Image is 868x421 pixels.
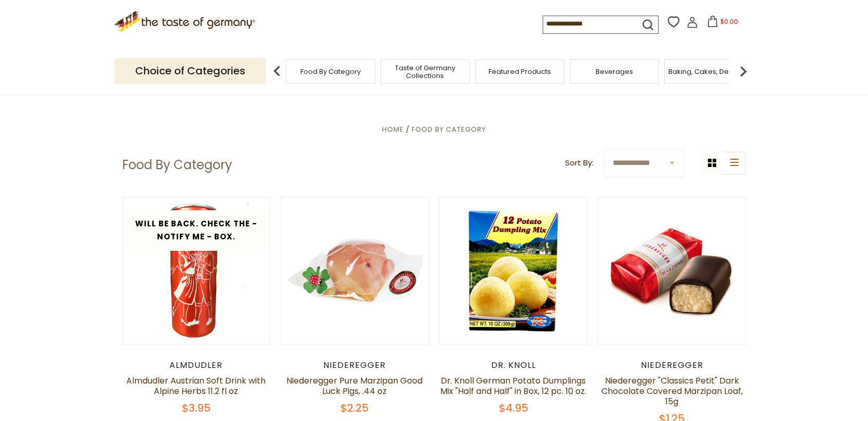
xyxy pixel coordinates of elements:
div: Dr. Knoll [439,360,587,371]
a: Dr. Knoll German Potato Dumplings Mix "Half and Half" in Box, 12 pc. 10 oz. [440,375,586,397]
img: Dr. Knoll German Potato Dumplings Mix "Half and Half" in Box, 12 pc. 10 oz. [440,197,587,345]
a: Food By Category [412,124,486,134]
span: $2.25 [340,401,369,415]
img: previous arrow [267,61,287,82]
a: Almdudler Austrian Soft Drink with Alpine Herbs 11.2 fl oz [126,375,266,397]
a: Taste of Germany Collections [384,64,467,80]
img: Almdudler Austrian Soft Drink with Alpine Herbs 11.2 fl oz [123,197,270,345]
div: Niederegger [598,360,746,371]
img: next arrow [733,61,754,82]
label: Sort By: [565,157,594,170]
p: Choice of Categories [114,58,266,84]
span: $4.95 [499,401,528,415]
h1: Food By Category [122,157,232,173]
a: Beverages [596,68,633,75]
span: $3.95 [182,401,211,415]
img: Niederegger "Classics Petit" Dark Chocolate Covered Marzipan Loaf, 15g [598,216,745,326]
a: Food By Category [300,68,361,75]
div: Niederegger [281,360,429,371]
img: Niederegger Pure Marzipan Good Luck Pigs, .44 oz [281,197,428,345]
a: Baking, Cakes, Desserts [668,68,749,75]
a: Niederegger "Classics Petit" Dark Chocolate Covered Marzipan Loaf, 15g [601,375,743,407]
div: Almdudler [122,360,270,371]
a: Featured Products [489,68,551,75]
a: Niederegger Pure Marzipan Good Luck Pigs, .44 oz [286,375,423,397]
button: $0.00 [700,16,744,31]
span: $0.00 [720,17,738,26]
a: Home [382,124,404,134]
